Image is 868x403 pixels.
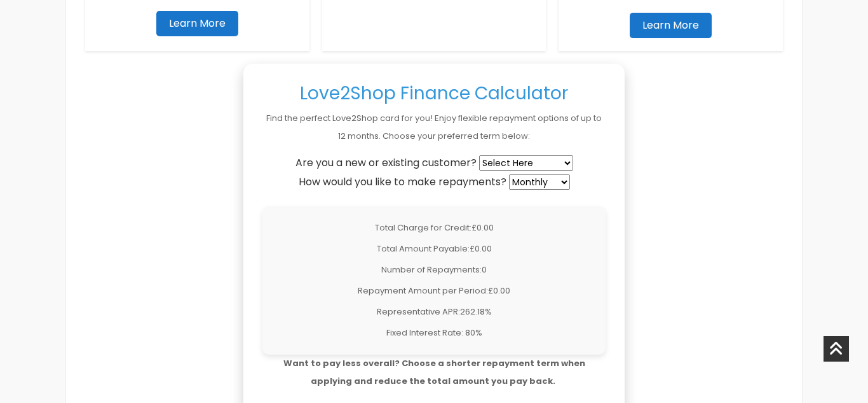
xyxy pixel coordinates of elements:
p: Repayment Amount per Period: [272,282,596,300]
p: Representative APR: [272,303,596,321]
label: Are you a new or existing customer? [295,157,477,169]
label: How would you like to make repayments? [299,176,506,188]
span: 262.18% [460,306,492,318]
p: Total Amount Payable: [272,240,596,258]
h3: Love2Shop Finance Calculator [262,83,606,104]
b: Want to pay less overall? Choose a shorter repayment term when applying and reduce the total amou... [283,357,585,387]
span: £0.00 [471,222,494,234]
span: £0.00 [488,285,510,297]
p: Number of Repayments: [272,261,596,279]
span: Fixed Interest Rate: 80% [386,327,482,339]
span: 0 [482,264,487,276]
a: Learn More [156,11,238,36]
a: Learn More [630,13,712,38]
p: Total Charge for Credit: [272,219,596,237]
p: Find the perfect Love2Shop card for you! Enjoy flexible repayment options of up to 12 months. Cho... [262,110,606,145]
span: £0.00 [470,243,492,255]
